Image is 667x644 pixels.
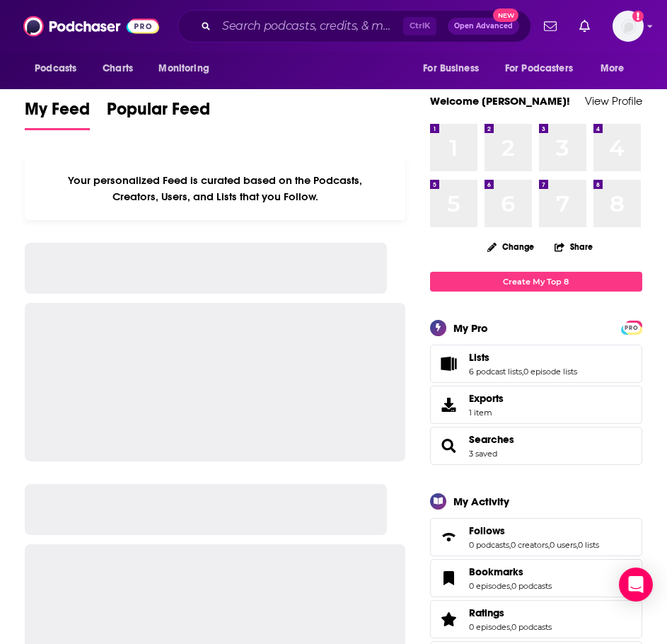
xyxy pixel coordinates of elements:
[178,10,531,42] div: Search podcasts, credits, & more...
[574,14,596,38] a: Show notifications dropdown
[423,59,479,79] span: For Business
[435,609,463,629] a: Ratings
[469,540,509,550] a: 0 podcasts
[613,11,644,42] span: Logged in as ILATeam
[554,233,593,260] button: Share
[623,321,640,332] a: PRO
[430,518,642,556] span: Follows
[453,321,488,335] div: My Pro
[469,351,577,364] a: Lists
[613,11,644,42] button: Show profile menu
[469,524,599,537] a: Follows
[453,495,509,508] div: My Activity
[479,238,543,255] button: Change
[430,345,642,383] span: Lists
[469,565,523,578] span: Bookmarks
[107,98,210,130] a: Popular Feed
[35,59,76,79] span: Podcasts
[435,354,463,374] a: Lists
[510,581,511,591] span: ,
[435,395,463,415] span: Exports
[550,540,576,550] a: 0 users
[435,527,463,547] a: Follows
[469,606,552,619] a: Ratings
[149,55,227,82] button: open menu
[430,559,642,597] span: Bookmarks
[435,436,463,456] a: Searches
[25,98,90,128] span: My Feed
[509,540,511,550] span: ,
[511,540,548,550] a: 0 creators
[454,23,513,30] span: Open Advanced
[158,59,209,79] span: Monitoring
[430,600,642,638] span: Ratings
[469,392,504,405] span: Exports
[469,524,505,537] span: Follows
[25,55,95,82] button: open menu
[469,367,522,376] a: 6 podcast lists
[469,449,497,459] a: 3 saved
[107,98,210,128] span: Popular Feed
[469,433,514,446] a: Searches
[469,581,510,591] a: 0 episodes
[632,11,644,22] svg: Add a profile image
[23,13,159,40] img: Podchaser - Follow, Share and Rate Podcasts
[216,15,403,38] input: Search podcasts, credits, & more...
[585,94,642,108] a: View Profile
[430,94,570,108] a: Welcome [PERSON_NAME]!
[613,11,644,42] img: User Profile
[505,59,573,79] span: For Podcasters
[576,540,578,550] span: ,
[511,622,552,632] a: 0 podcasts
[430,386,642,424] a: Exports
[496,55,593,82] button: open menu
[601,59,625,79] span: More
[511,581,552,591] a: 0 podcasts
[103,59,133,79] span: Charts
[25,156,405,220] div: Your personalized Feed is curated based on the Podcasts, Creators, Users, and Lists that you Follow.
[548,540,550,550] span: ,
[538,14,562,38] a: Show notifications dropdown
[510,622,511,632] span: ,
[619,568,653,602] div: Open Intercom Messenger
[435,568,463,588] a: Bookmarks
[93,55,141,82] a: Charts
[578,540,599,550] a: 0 lists
[403,17,436,35] span: Ctrl K
[25,98,90,130] a: My Feed
[469,606,504,619] span: Ratings
[522,367,523,376] span: ,
[469,351,489,364] span: Lists
[523,367,577,376] a: 0 episode lists
[469,408,504,418] span: 1 item
[430,427,642,465] span: Searches
[469,622,510,632] a: 0 episodes
[493,8,518,22] span: New
[623,323,640,333] span: PRO
[591,55,642,82] button: open menu
[413,55,497,82] button: open menu
[448,18,519,35] button: Open AdvancedNew
[469,565,552,578] a: Bookmarks
[430,272,642,291] a: Create My Top 8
